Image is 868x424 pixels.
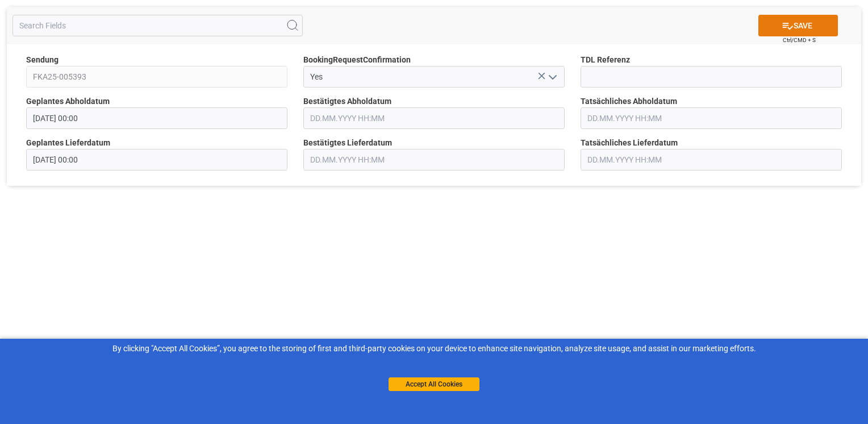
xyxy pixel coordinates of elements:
span: Ctrl/CMD + S [783,36,816,44]
span: TDL Referenz [581,54,630,66]
span: Tatsächliches Abholdatum [581,95,677,107]
span: BookingRequestConfirmation [303,54,411,66]
span: Geplantes Abholdatum [26,95,110,107]
button: open menu [544,68,561,86]
input: DD.MM.YYYY HH:MM [303,149,565,171]
button: Accept All Cookies [389,377,479,391]
input: Search Fields [12,15,303,36]
span: Geplantes Lieferdatum [26,137,110,149]
input: DD.MM.YYYY HH:MM [26,149,287,171]
input: DD.MM.YYYY HH:MM [26,107,287,129]
span: Bestätigtes Lieferdatum [303,137,392,149]
input: DD.MM.YYYY HH:MM [303,107,565,129]
span: Sendung [26,54,59,66]
input: DD.MM.YYYY HH:MM [581,149,842,171]
input: DD.MM.YYYY HH:MM [581,107,842,129]
button: SAVE [758,15,838,36]
div: By clicking "Accept All Cookies”, you agree to the storing of first and third-party cookies on yo... [8,343,860,355]
span: Bestätigtes Abholdatum [303,95,391,107]
span: Tatsächliches Lieferdatum [581,137,678,149]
